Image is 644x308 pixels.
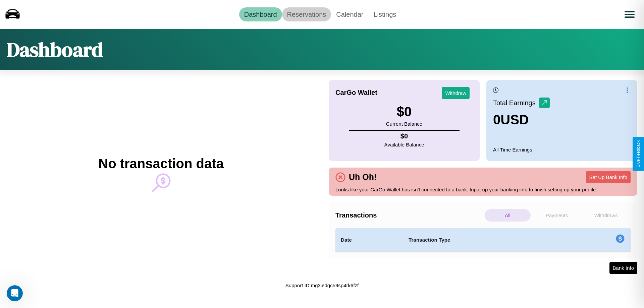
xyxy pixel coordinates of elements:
h2: No transaction data [98,156,223,171]
h4: Date [341,236,398,244]
h4: Uh Oh! [345,172,380,182]
a: Calendar [331,7,368,21]
h1: Dashboard [7,36,103,63]
p: All Time Earnings [493,145,631,154]
p: All [485,209,531,222]
button: Withdraw [442,87,470,99]
h3: $ 0 [386,104,422,119]
p: Looks like your CarGo Wallet has isn't connected to a bank. Input up your banking info to finish ... [335,185,631,194]
h3: 0 USD [493,112,550,127]
h4: Transactions [335,211,483,219]
p: Withdraws [583,209,629,222]
h4: Transaction Type [409,236,561,244]
h4: $ 0 [384,132,424,140]
div: Give Feedback [636,140,641,168]
a: Dashboard [239,7,282,21]
p: Payments [534,209,580,222]
a: Listings [368,7,401,21]
p: Current Balance [386,119,422,128]
h4: CarGo Wallet [335,89,377,97]
p: Support ID: mg3iedgc59sp4rk6fzf [285,281,359,290]
p: Available Balance [384,140,424,149]
p: Total Earnings [493,97,539,109]
button: Open menu [620,5,639,24]
a: Reservations [282,7,331,21]
iframe: Intercom live chat [7,285,23,301]
table: simple table [335,228,631,252]
button: Set Up Bank Info [586,171,631,183]
button: Bank Info [609,262,637,274]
